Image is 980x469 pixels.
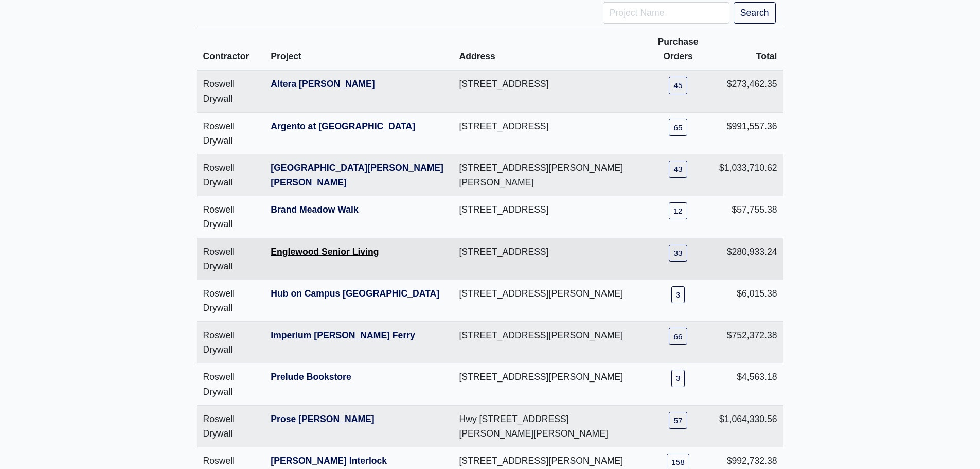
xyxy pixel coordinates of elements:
td: $752,372.38 [713,322,783,363]
td: Roswell Drywall [197,154,265,196]
td: [STREET_ADDRESS] [453,238,643,280]
td: [STREET_ADDRESS] [453,112,643,154]
td: Roswell Drywall [197,405,265,447]
td: Hwy [STREET_ADDRESS][PERSON_NAME][PERSON_NAME] [453,405,643,447]
a: 45 [669,77,687,94]
td: Roswell Drywall [197,196,265,238]
a: 57 [669,412,687,429]
th: Total [713,28,783,71]
a: [PERSON_NAME] Interlock [271,456,387,466]
td: $991,557.36 [713,112,783,154]
button: Search [734,2,776,24]
th: Project [264,28,453,71]
a: 3 [671,286,685,303]
td: $1,064,330.56 [713,405,783,447]
td: [STREET_ADDRESS][PERSON_NAME] [453,280,643,321]
a: Prelude Bookstore [271,372,351,382]
td: $57,755.38 [713,196,783,238]
td: $280,933.24 [713,238,783,280]
th: Address [453,28,643,71]
td: $4,563.18 [713,363,783,405]
td: $1,033,710.62 [713,154,783,196]
a: 65 [669,119,687,136]
th: Purchase Orders [643,28,713,71]
td: Roswell Drywall [197,112,265,154]
a: 43 [669,161,687,178]
a: Prose [PERSON_NAME] [271,414,374,424]
td: [STREET_ADDRESS][PERSON_NAME] [453,322,643,363]
a: Imperium [PERSON_NAME] Ferry [271,330,415,340]
a: Brand Meadow Walk [271,204,358,215]
td: Roswell Drywall [197,280,265,321]
a: Argento at [GEOGRAPHIC_DATA] [271,121,415,131]
td: $273,462.35 [713,70,783,112]
a: Hub on Campus [GEOGRAPHIC_DATA] [271,288,439,299]
input: Project Name [603,2,729,24]
a: 3 [671,370,685,387]
td: Roswell Drywall [197,238,265,280]
td: [STREET_ADDRESS] [453,70,643,112]
td: Roswell Drywall [197,70,265,112]
a: [GEOGRAPHIC_DATA][PERSON_NAME][PERSON_NAME] [271,163,443,187]
a: 12 [669,202,687,219]
a: 66 [669,328,687,345]
td: [STREET_ADDRESS][PERSON_NAME][PERSON_NAME] [453,154,643,196]
th: Contractor [197,28,265,71]
a: Englewood Senior Living [271,247,379,257]
td: Roswell Drywall [197,322,265,363]
td: $6,015.38 [713,280,783,321]
td: Roswell Drywall [197,363,265,405]
td: [STREET_ADDRESS][PERSON_NAME] [453,363,643,405]
a: Altera [PERSON_NAME] [271,79,375,89]
td: [STREET_ADDRESS] [453,196,643,238]
a: 33 [669,245,687,262]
